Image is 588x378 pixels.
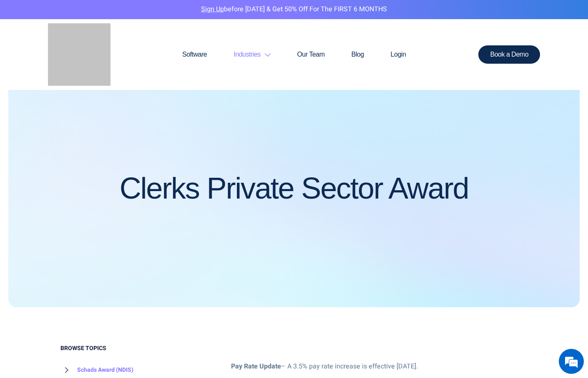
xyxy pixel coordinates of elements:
a: Login [377,35,420,75]
a: Industries [220,35,284,75]
span: Book a Demo [490,51,528,58]
strong: Pay Rate Update [231,361,281,371]
a: Blog [338,35,377,75]
p: – A 3.5% pay rate increase is effective [DATE]. [231,361,528,372]
a: Schads Award (NDIS) [60,362,133,378]
a: Software [169,35,220,75]
p: before [DATE] & Get 50% Off for the FIRST 6 MONTHS [6,4,582,15]
a: Our Team [284,35,338,75]
h1: Clerks Private Sector Award [120,172,469,205]
a: Sign Up [201,4,224,14]
a: Book a Demo [478,45,540,64]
